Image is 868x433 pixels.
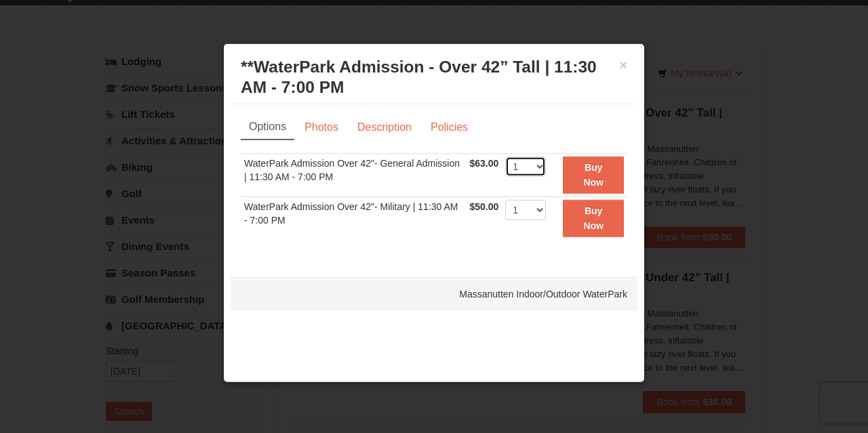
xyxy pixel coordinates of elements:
[241,57,627,98] h3: **WaterPark Admission - Over 42” Tall | 11:30 AM - 7:00 PM
[296,115,347,140] a: Photos
[241,115,294,140] a: Options
[563,157,624,194] button: Buy Now
[241,197,467,239] td: WaterPark Admission Over 42"- Military | 11:30 AM - 7:00 PM
[563,200,624,237] button: Buy Now
[231,277,637,311] div: Massanutten Indoor/Outdoor WaterPark
[470,201,499,212] span: $50.00
[583,205,604,231] strong: Buy Now
[583,162,604,188] strong: Buy Now
[241,153,467,197] td: WaterPark Admission Over 42"- General Admission | 11:30 AM - 7:00 PM
[619,58,627,72] button: ×
[422,115,477,140] a: Policies
[470,158,499,169] span: $63.00
[349,115,420,140] a: Description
